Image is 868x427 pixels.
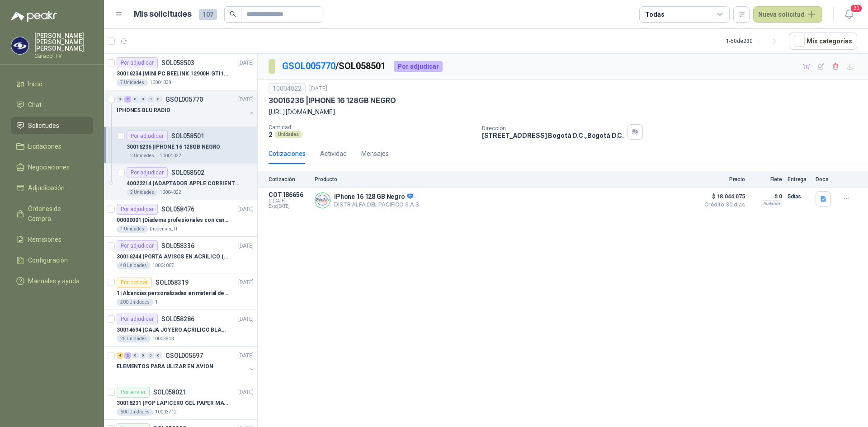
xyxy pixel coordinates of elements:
a: Por adjudicarSOL058286[DATE] 30014694 |CAJA JOYERO ACRILICO BLANCO OPAL (En el adjunto mas detall... [104,310,257,347]
div: 2 [124,96,131,103]
p: 30014694 | CAJA JOYERO ACRILICO BLANCO OPAL (En el adjunto mas detalle) [117,326,229,334]
p: Docs [816,176,834,183]
p: 10003843 [152,335,174,343]
p: Cantidad [269,124,475,131]
p: SOL058503 [161,60,194,66]
p: [DATE] [238,278,254,287]
p: 10004007 [152,262,174,269]
img: Company Logo [11,37,28,54]
div: 40 Unidades [117,262,151,269]
div: 0 [147,96,154,103]
p: ELEMENTOS PARA ULIZAR EN AVION [117,362,213,371]
div: Unidades [274,131,302,138]
a: Remisiones [11,231,93,248]
div: 0 [117,96,123,103]
span: Adjudicación [28,183,65,193]
p: COT186656 [269,191,309,198]
h1: Mis solicitudes [134,8,192,21]
a: Negociaciones [11,159,93,176]
span: Manuales y ayuda [28,276,80,286]
p: Dirección [482,125,624,131]
p: 30016231 | POP LAPICERO GEL PAPER MATE INKJOY 0.7 (Revisar el adjunto) [117,399,229,408]
a: 4 2 0 0 0 0 GSOL005697[DATE] ELEMENTOS PARA ULIZAR EN AVION [117,350,255,379]
p: 10004022 [160,152,181,160]
div: Actividad [320,149,347,159]
p: Diademas_TI [150,225,177,233]
div: 0 [140,352,146,359]
p: 10004038 [150,79,171,86]
div: 1 - 50 de 230 [726,34,782,48]
p: Cotización [269,176,309,183]
p: Caracol TV [34,53,93,59]
div: 600 Unidades [117,408,153,416]
a: Chat [11,96,93,113]
div: Por cotizar [117,277,152,288]
span: C: [DATE] [269,198,309,204]
a: Por adjudicarSOL058503[DATE] 30016234 |MINI PC BEELINK 12900H GTI12 I97 Unidades10004038 [104,54,257,90]
span: Solicitudes [28,121,59,131]
a: Licitaciones [11,138,93,155]
a: Solicitudes [11,117,93,134]
p: GSOL005770 [165,96,203,103]
div: 2 [124,352,131,359]
div: Por adjudicar [117,57,158,68]
div: 200 Unidades [117,299,153,306]
div: Por adjudicar [127,167,168,178]
p: SOL058021 [153,389,186,395]
p: SOL058502 [171,169,204,176]
p: [STREET_ADDRESS] Bogotá D.C. , Bogotá D.C. [482,131,624,139]
p: 30016236 | IPHONE 16 128GB NEGRO [269,96,396,105]
p: Flete [750,176,782,183]
div: Por adjudicar [394,61,443,72]
p: 10003712 [155,408,177,416]
div: Todas [645,9,664,19]
div: 0 [132,352,139,359]
div: Incluido [761,200,782,207]
a: Configuración [11,252,93,269]
a: Por cotizarSOL058319[DATE] 1 |Alcancías personalizadas en material de cerámica (VER ADJUNTO)200 U... [104,273,257,310]
span: Remisiones [28,235,61,244]
p: [URL][DOMAIN_NAME] [269,107,857,117]
p: 30016234 | MINI PC BEELINK 12900H GTI12 I9 [117,70,229,78]
p: Producto [315,176,694,183]
div: Mensajes [361,149,389,159]
p: [DATE] [238,315,254,324]
p: DISTRIALFA DEL PACIFICO S.A.S. [334,201,420,208]
img: Company Logo [315,193,330,208]
p: $ 0 [750,191,782,202]
span: Negociaciones [28,162,70,172]
a: Órdenes de Compra [11,200,93,227]
p: 40022214 | ADAPTADOR APPLE CORRIENTE USB-C DE 20 W [127,179,239,188]
p: IPHONES BLU RADIO [117,106,170,115]
p: iPhone 16 128 GB Negro [334,193,420,201]
p: [DATE] [238,95,254,104]
p: 2 [269,131,273,138]
p: Precio [700,176,745,183]
div: Cotizaciones [269,149,306,159]
a: GSOL005770 [282,61,335,71]
span: 107 [199,9,217,20]
div: 2 Unidades [127,152,158,160]
div: Por adjudicar [117,204,158,215]
span: Chat [28,100,42,110]
a: Por adjudicarSOL05850240022214 |ADAPTADOR APPLE CORRIENTE USB-C DE 20 W2 Unidades10004022 [104,164,257,200]
a: Por enviarSOL058021[DATE] 30016231 |POP LAPICERO GEL PAPER MATE INKJOY 0.7 (Revisar el adjunto)60... [104,383,257,420]
a: Por adjudicarSOL058476[DATE] 00000001 |Diadema profesionales con cancelación de ruido en micrófon... [104,200,257,237]
p: 1 | Alcancías personalizadas en material de cerámica (VER ADJUNTO) [117,289,229,298]
p: 1 [155,299,158,306]
div: Por enviar [117,387,150,398]
p: SOL058501 [171,133,204,139]
p: SOL058476 [161,206,194,212]
p: [DATE] [238,388,254,397]
span: Inicio [28,79,42,89]
span: $ 18.044.075 [700,191,745,202]
p: [DATE] [309,84,327,93]
p: / SOL058501 [282,59,387,73]
div: 0 [147,352,154,359]
div: 25 Unidades [117,335,151,343]
a: Inicio [11,75,93,93]
p: 5 días [788,191,810,202]
a: Por adjudicarSOL05850130016236 |IPHONE 16 128GB NEGRO2 Unidades10004022 [104,127,257,164]
button: Nueva solicitud [753,6,822,23]
p: SOL058286 [161,316,194,322]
